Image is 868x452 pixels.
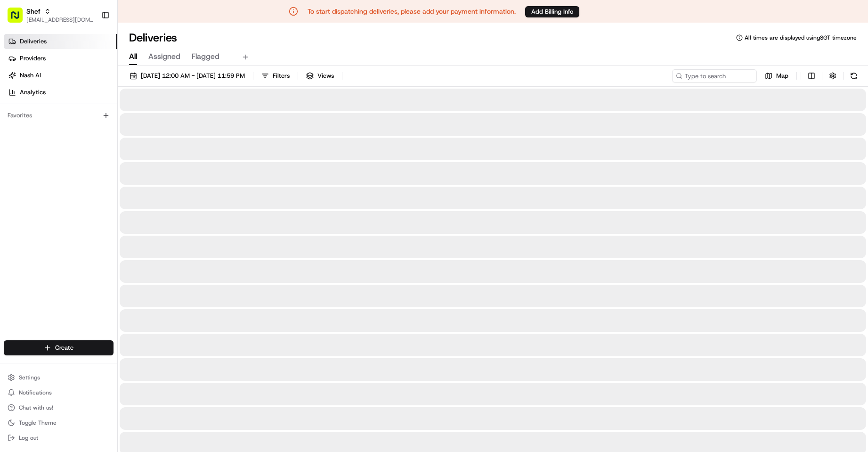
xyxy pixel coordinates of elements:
button: Create [4,340,114,355]
button: [DATE] 12:00 AM - [DATE] 11:59 PM [125,69,249,82]
span: Notifications [19,389,52,396]
span: All times are displayed using SGT timezone [745,34,857,41]
button: Map [761,69,793,82]
button: Add Billing Info [525,6,579,17]
button: Log out [4,431,114,444]
span: Chat with us! [19,404,53,411]
span: Providers [20,54,46,63]
span: All [129,51,137,62]
input: Type to search [672,69,757,82]
span: Filters [273,72,290,80]
span: Log out [19,434,38,442]
p: To start dispatching deliveries, please add your payment information. [308,7,516,16]
button: [EMAIL_ADDRESS][DOMAIN_NAME] [26,16,94,24]
span: Flagged [192,51,219,62]
span: Toggle Theme [19,419,57,427]
button: Refresh [847,69,860,82]
button: Settings [4,371,114,384]
button: Chat with us! [4,401,114,414]
a: Providers [4,51,117,66]
div: Favorites [4,108,114,123]
a: Deliveries [4,34,117,49]
a: Nash AI [4,68,117,83]
a: Add Billing Info [525,6,579,17]
button: Notifications [4,386,114,399]
span: Assigned [148,51,180,62]
span: Settings [19,374,40,381]
span: Nash AI [20,71,41,80]
span: Create [55,344,73,352]
button: Toggle Theme [4,416,114,429]
button: Filters [257,69,294,82]
span: Map [776,72,788,80]
span: Deliveries [20,37,47,46]
button: Views [302,69,338,82]
button: Shef[EMAIL_ADDRESS][DOMAIN_NAME] [4,4,97,26]
span: Views [317,72,334,80]
button: Shef [26,7,41,16]
span: Analytics [20,88,46,97]
a: Analytics [4,85,117,100]
h1: Deliveries [129,30,177,45]
span: [DATE] 12:00 AM - [DATE] 11:59 PM [141,72,245,80]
